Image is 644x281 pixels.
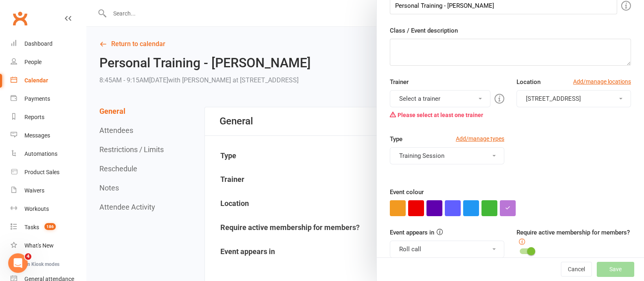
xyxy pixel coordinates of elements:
a: People [11,53,86,71]
a: Payments [11,90,86,108]
a: Tasks 186 [11,218,86,237]
div: Waivers [24,187,44,194]
a: Workouts [11,200,86,218]
a: Product Sales [11,163,86,181]
span: 4 [25,253,31,260]
button: [STREET_ADDRESS] [517,90,631,107]
a: Dashboard [11,35,86,53]
label: Event colour [390,187,424,197]
button: Select a trainer [390,90,490,107]
div: What's New [24,242,54,249]
a: Waivers [11,181,86,200]
a: Reports [11,108,86,126]
div: Tasks [24,224,39,230]
span: [STREET_ADDRESS] [526,95,581,102]
div: Payments [24,95,50,102]
div: Automations [24,150,57,157]
div: Please select at least one trainer [390,107,504,123]
iframe: Intercom live chat [8,253,28,273]
button: Roll call [390,241,504,258]
button: Cancel [561,262,592,277]
a: What's New [11,237,86,255]
label: Event appears in [390,228,434,237]
a: Add/manage locations [573,77,631,86]
label: Trainer [390,77,409,87]
div: Workouts [24,206,49,212]
div: Product Sales [24,169,59,175]
a: Automations [11,145,86,163]
div: Calendar [24,77,48,84]
div: Reports [24,114,44,120]
label: Require active membership for members? [517,229,630,236]
label: Class / Event description [390,26,458,35]
label: Location [517,77,541,87]
a: Messages [11,126,86,145]
div: People [24,59,42,65]
a: Calendar [11,71,86,90]
label: Type [390,134,402,144]
span: 186 [44,223,56,230]
div: Dashboard [24,40,53,47]
button: Training Session [390,147,504,164]
a: Clubworx [10,8,30,29]
div: Messages [24,132,50,139]
a: Add/manage types [456,134,504,143]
